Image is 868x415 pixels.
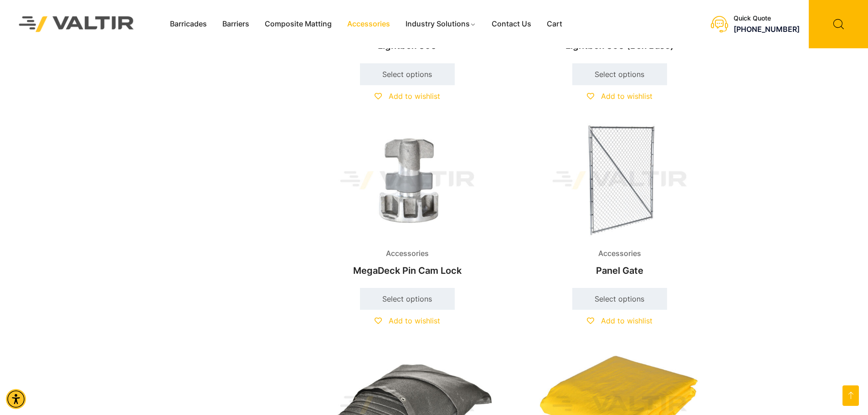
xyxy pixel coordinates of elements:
a: Cart [539,17,570,31]
a: Industry Solutions [398,17,484,31]
span: Accessories [379,247,436,261]
h2: Panel Gate [521,261,718,281]
span: Accessories [591,247,648,261]
a: Add to wishlist [375,316,440,325]
a: Contact Us [484,17,539,31]
a: Add to wishlist [375,92,440,101]
img: Valtir Rentals [7,4,146,44]
a: Accessories [339,17,398,31]
h2: MegaDeck Pin Cam Lock [309,261,506,281]
a: AccessoriesPanel Gate [521,121,718,280]
span: Add to wishlist [389,92,440,101]
div: Quick Quote [734,15,800,22]
img: Accessories [521,121,718,239]
a: Barriers [215,17,257,31]
a: AccessoriesMegaDeck Pin Cam Lock [309,121,506,280]
a: Select options for “MegaDeck Pin Cam Lock” [360,288,455,310]
a: Select options for “Lightbox 360” [360,63,455,85]
a: Barricades [162,17,215,31]
a: Add to wishlist [587,316,652,325]
div: Accessibility Menu [6,389,26,409]
a: Composite Matting [257,17,339,31]
span: Add to wishlist [601,92,652,101]
a: Select options for “Lightbox 360 (Box Base)” [572,63,667,85]
a: Select options for “Panel Gate” [572,288,667,310]
a: call (888) 496-3625 [734,25,800,34]
img: Accessories [309,121,506,239]
span: Add to wishlist [389,316,440,325]
span: Add to wishlist [601,316,652,325]
a: Add to wishlist [587,92,652,101]
a: Open this option [842,385,859,406]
